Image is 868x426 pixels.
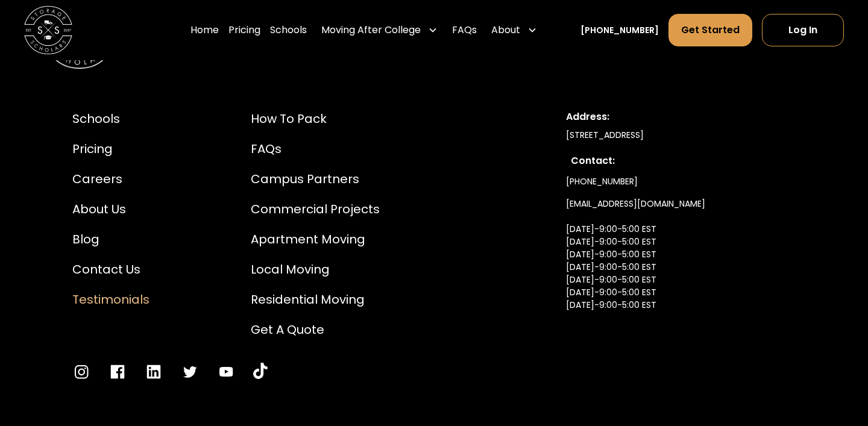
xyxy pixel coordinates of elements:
[72,260,149,278] a: Contact Us
[24,6,72,54] img: Storage Scholars main logo
[217,363,235,381] a: Go to YouTube
[72,140,149,158] a: Pricing
[321,23,421,37] div: Moving After College
[251,110,380,128] a: How to Pack
[24,6,72,54] a: home
[108,363,127,381] a: Go to Facebook
[228,13,260,47] a: Pricing
[72,110,149,128] a: Schools
[251,170,380,188] a: Campus Partners
[190,13,219,47] a: Home
[251,290,380,309] a: Residential Moving
[251,321,380,339] a: Get a Quote
[251,260,380,278] a: Local Moving
[762,14,844,46] a: Log In
[486,13,542,47] div: About
[251,200,380,218] a: Commercial Projects
[72,363,90,381] a: Go to Instagram
[72,170,149,188] a: Careers
[580,24,659,37] a: [PHONE_NUMBER]
[72,200,149,218] a: About Us
[452,13,477,47] a: FAQs
[566,129,796,142] div: [STREET_ADDRESS]
[491,23,520,37] div: About
[566,193,705,342] a: [EMAIL_ADDRESS][DOMAIN_NAME][DATE]-9:00-5:00 EST[DATE]-9:00-5:00 EST[DATE]-9:00-5:00 EST[DATE]-9:...
[566,171,638,193] a: [PHONE_NUMBER]
[72,290,149,309] a: Testimonials
[253,363,268,381] a: Go to YouTube
[316,13,442,47] div: Moving After College
[251,140,380,158] a: FAQs
[571,154,791,168] div: Contact:
[566,110,796,124] div: Address:
[72,230,149,248] a: Blog
[145,363,163,381] a: Go to LinkedIn
[668,14,752,46] a: Get Started
[270,13,307,47] a: Schools
[251,230,380,248] a: Apartment Moving
[181,363,199,381] a: Go to Twitter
